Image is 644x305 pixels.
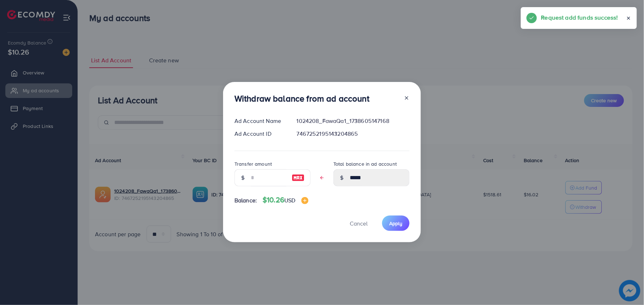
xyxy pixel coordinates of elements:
div: Ad Account ID [229,130,291,138]
div: 1024208_FawaQa1_1738605147168 [291,117,415,125]
span: USD [284,196,295,204]
label: Total balance in ad account [333,160,397,167]
div: Ad Account Name [229,117,291,125]
img: image [292,174,305,182]
span: Balance: [234,196,257,205]
button: Apply [382,216,410,231]
label: Transfer amount [234,160,272,167]
button: Cancel [341,216,376,231]
div: 7467252195143204865 [291,130,415,138]
h4: $10.26 [263,196,308,205]
h3: Withdraw balance from ad account [234,93,369,104]
span: Apply [389,220,402,227]
h5: Request add funds success! [541,13,618,22]
img: image [301,197,308,204]
span: Cancel [350,219,368,227]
